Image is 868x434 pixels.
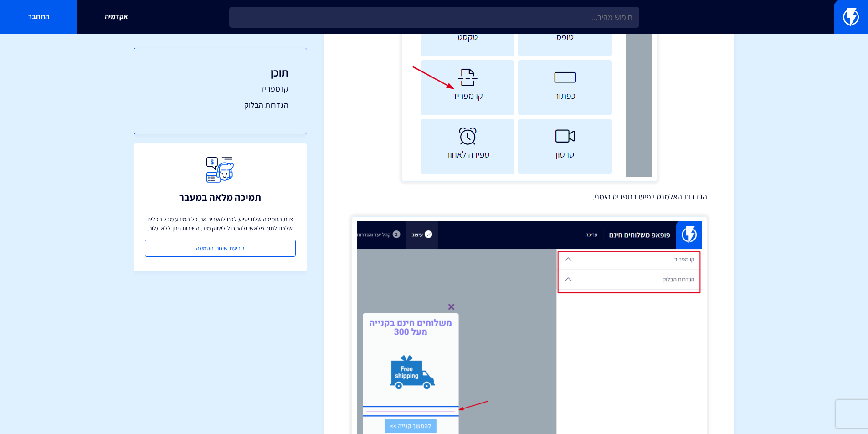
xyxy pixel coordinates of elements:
[229,7,639,28] input: חיפוש מהיר...
[145,240,296,257] a: קביעת שיחת הטמעה
[152,66,288,78] h3: תוכן
[152,99,288,111] a: הגדרות הבלוק
[145,214,296,233] p: צוות התמיכה שלנו יסייע לכם להעביר את כל המידע מכל הכלים שלכם לתוך פלאשי ולהתחיל לשווק מיד, השירות...
[352,191,707,203] p: הגדרות האלמנט יופיעו בתפריט הימני.
[179,192,261,203] h3: תמיכה מלאה במעבר
[152,83,288,95] a: קו מפריד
